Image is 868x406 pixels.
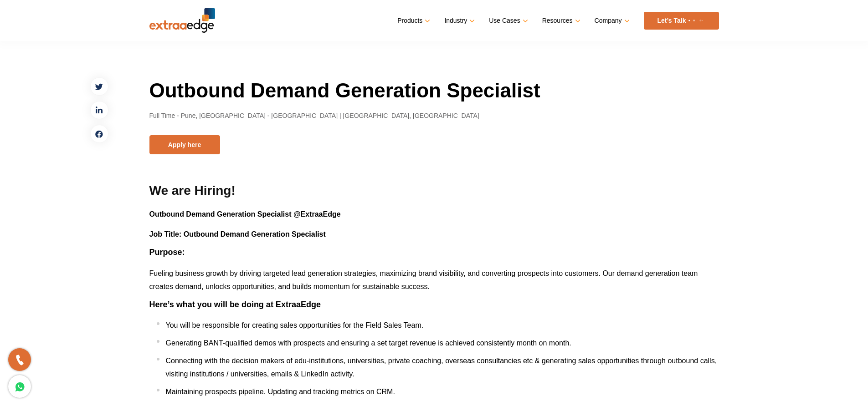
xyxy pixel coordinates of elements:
[323,210,341,218] b: Edge
[149,111,719,122] p: Full Time - Pune, [GEOGRAPHIC_DATA] - [GEOGRAPHIC_DATA] | [GEOGRAPHIC_DATA], [GEOGRAPHIC_DATA]
[166,357,717,378] span: Connecting with the decision makers of edu-institutions, universities, private coaching, overseas...
[90,77,108,96] a: twitter
[149,210,301,218] b: Outbound Demand Generation Specialist @
[644,12,719,30] a: Let’s Talk
[90,101,108,119] a: linkedin
[149,183,719,198] h2: We are Hiring!
[166,321,424,329] span: You will be responsible for creating sales opportunities for the Field Sales Team.
[444,14,473,27] a: Industry
[595,14,628,27] a: Company
[166,339,571,347] span: Generating BANT-qualified demos with prospects and ensuring a set target revenue is achieved cons...
[149,300,719,310] h3: Here’s what you will be doing at ExtraaEdge
[301,210,323,218] b: Extraa
[489,14,526,27] a: Use Cases
[149,77,719,103] h1: Outbound Demand Generation Specialist
[90,125,108,143] a: facebook
[149,269,698,290] span: Fueling business growth by driving targeted lead generation strategies, maximizing brand visibili...
[149,230,326,238] b: Job Title: Outbound Demand Generation Specialist
[166,388,395,396] span: Maintaining prospects pipeline. Updating and tracking metrics on CRM.
[149,248,719,258] h3: Purpose:
[542,14,579,27] a: Resources
[397,14,428,27] a: Products
[149,135,220,154] button: Apply here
